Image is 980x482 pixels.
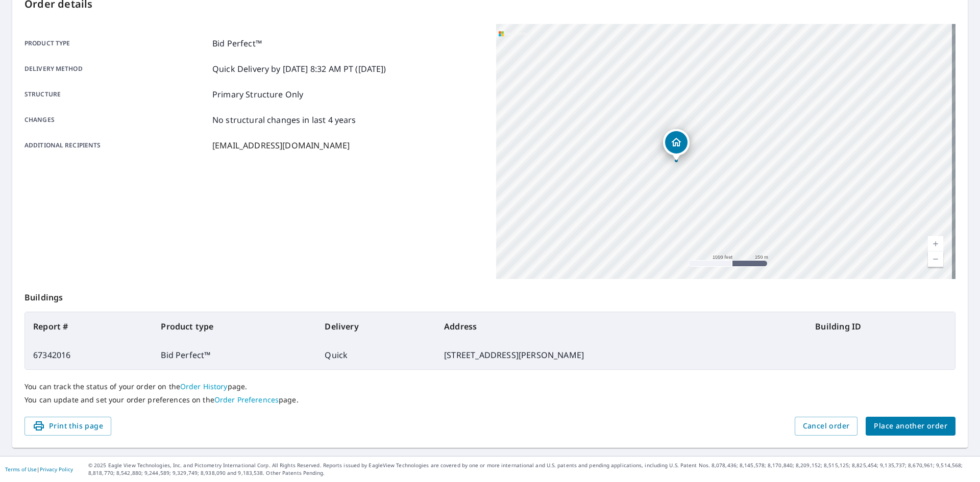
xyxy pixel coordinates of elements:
[212,114,356,126] p: No structural changes in last 4 years
[24,395,955,404] p: You can update and set your order preferences on the page.
[663,129,690,161] div: Dropped pin, building 1, Residential property, 504 Minshall Rd Springfield, PA 19064
[874,420,947,433] span: Place another order
[212,88,303,100] p: Primary Structure Only
[436,341,807,369] td: [STREET_ADDRESS][PERSON_NAME]
[928,236,943,251] a: Current Level 15, Zoom In
[33,420,103,433] span: Print this page
[212,37,262,49] p: Bid Perfect™
[40,466,73,473] a: Privacy Policy
[24,114,208,126] p: Changes
[25,341,153,369] td: 67342016
[928,251,943,267] a: Current Level 15, Zoom Out
[24,139,208,151] p: Additional recipients
[24,37,208,49] p: Product type
[807,312,955,341] th: Building ID
[180,382,228,391] a: Order History
[24,279,955,312] p: Buildings
[153,341,316,369] td: Bid Perfect™
[153,312,316,341] th: Product type
[803,420,850,433] span: Cancel order
[214,395,279,404] a: Order Preferences
[316,341,436,369] td: Quick
[795,417,858,436] button: Cancel order
[5,466,37,473] a: Terms of Use
[212,63,386,75] p: Quick Delivery by [DATE] 8:32 AM PT ([DATE])
[24,63,208,75] p: Delivery method
[316,312,436,341] th: Delivery
[25,312,153,341] th: Report #
[88,462,975,477] p: © 2025 Eagle View Technologies, Inc. and Pictometry International Corp. All Rights Reserved. Repo...
[24,88,208,100] p: Structure
[24,382,955,391] p: You can track the status of your order on the page.
[5,466,73,472] p: |
[212,139,350,151] p: [EMAIL_ADDRESS][DOMAIN_NAME]
[866,417,955,436] button: Place another order
[24,417,111,436] button: Print this page
[436,312,807,341] th: Address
